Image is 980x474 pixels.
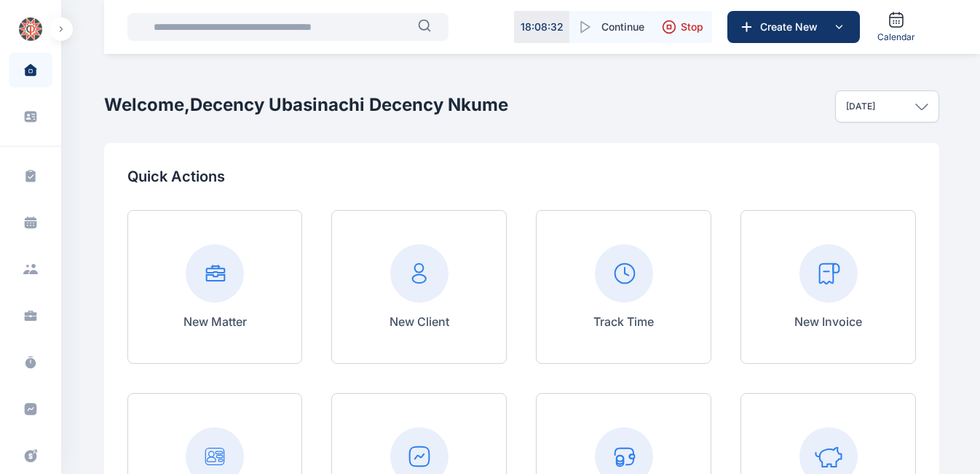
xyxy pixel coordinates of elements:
p: Quick Actions [127,166,916,187]
span: Calendar [877,31,915,43]
a: Calendar [872,5,921,49]
span: Continue [601,20,644,34]
button: Continue [569,11,653,43]
p: New Invoice [794,313,862,330]
span: Stop [681,20,703,34]
h2: Welcome, Decency Ubasinachi Decency Nkume [104,93,508,117]
button: Create New [727,11,860,43]
p: 18 : 08 : 32 [521,20,564,34]
p: [DATE] [846,101,875,112]
p: New Client [390,313,449,330]
p: New Matter [183,313,247,330]
span: Create New [754,20,830,34]
p: Track Time [593,313,654,330]
button: Stop [653,11,712,43]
